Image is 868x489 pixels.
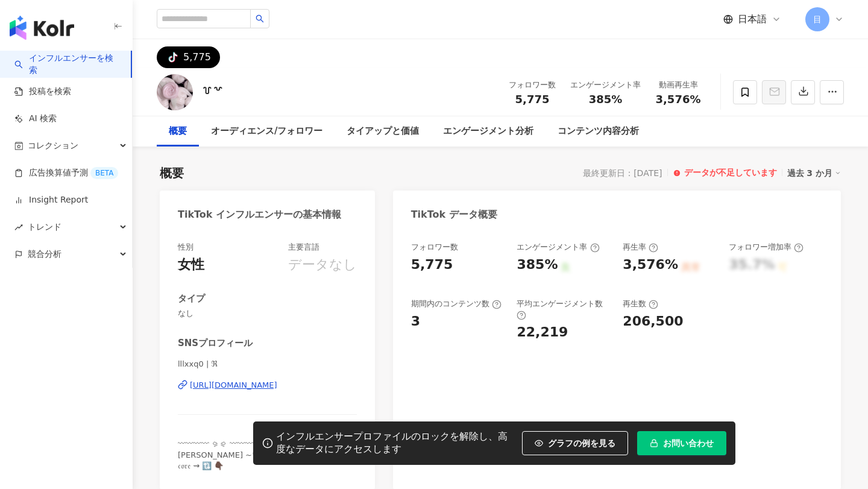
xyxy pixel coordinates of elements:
span: なし [178,308,357,319]
a: searchインフルエンサーを検索 [14,52,121,76]
div: 3 [411,312,420,331]
div: TikTok データ概要 [411,208,497,221]
div: エンゲージメント分析 [443,124,533,139]
div: 平均エンゲージメント数 [517,298,611,320]
div: 概要 [169,124,187,139]
div: データなし [288,256,357,274]
span: search [256,14,264,23]
div: SNSプロフィール [178,337,253,350]
div: ꒦꒷ [202,83,224,98]
div: 動画再生率 [655,79,701,91]
div: オーディエンス/フォロワー [211,124,322,139]
div: インフルエンサープロファイルのロックを解除し、高度なデータにアクセスします [276,431,516,456]
a: Insight Report [14,194,88,206]
span: トレンド [28,213,61,241]
div: 女性 [178,256,204,274]
div: フォロワー数 [411,242,458,253]
div: 性別 [178,242,193,253]
span: 385% [589,93,623,106]
div: タイプ [178,292,205,305]
span: 〰︎︎〰︎︎〰︎︎〰︎︎ ⪩⪨ 〰︎︎〰︎︎〰︎︎〰︎︎ [PERSON_NAME] ~♡ 𝔠𝔬𝔯𝔢 ⇝ 🔃 👇🏿 [178,439,261,470]
span: 競合分析 [28,241,61,268]
div: コンテンツ内容分析 [558,124,639,139]
span: お問い合わせ [663,438,714,448]
span: 5,775 [515,93,550,106]
div: 主要言語 [288,242,319,253]
div: 206,500 [623,312,683,331]
span: グラフの例を見る [548,438,615,448]
a: AI 検索 [14,113,57,125]
img: logo [10,16,74,40]
span: コレクション [28,132,78,159]
div: 22,219 [517,323,568,342]
div: エンゲージメント率 [570,79,641,91]
button: グラフの例を見る [522,431,628,455]
div: 過去 3 か月 [787,165,841,181]
a: [URL][DOMAIN_NAME] [178,380,357,391]
span: 目 [813,13,822,26]
div: タイアップと価値 [347,124,419,139]
span: lllxxq0 | ℜ [178,359,357,370]
div: フォロワー増加率 [729,242,804,253]
span: 3,576% [656,93,701,106]
div: 3,576% [623,256,678,274]
button: 5,775 [157,46,220,68]
span: 日本語 [738,13,767,26]
img: KOL Avatar [157,74,193,110]
button: お問い合わせ [637,431,726,455]
div: 5,775 [411,256,453,274]
a: 広告換算値予測BETA [14,167,118,179]
div: 385% [517,256,558,274]
div: データが不足しています [684,167,777,179]
div: 期間内のコンテンツ数 [411,298,502,309]
div: 5,775 [183,49,211,66]
div: 概要 [160,165,184,181]
div: 再生数 [623,298,658,309]
div: 再生率 [623,242,658,253]
div: TikTok インフルエンサーの基本情報 [178,208,341,221]
a: 投稿を検索 [14,86,71,98]
div: エンゲージメント率 [517,242,599,253]
div: [URL][DOMAIN_NAME] [190,380,277,391]
div: フォロワー数 [509,79,556,91]
div: 最終更新日：[DATE] [583,168,662,178]
span: rise [14,223,23,232]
